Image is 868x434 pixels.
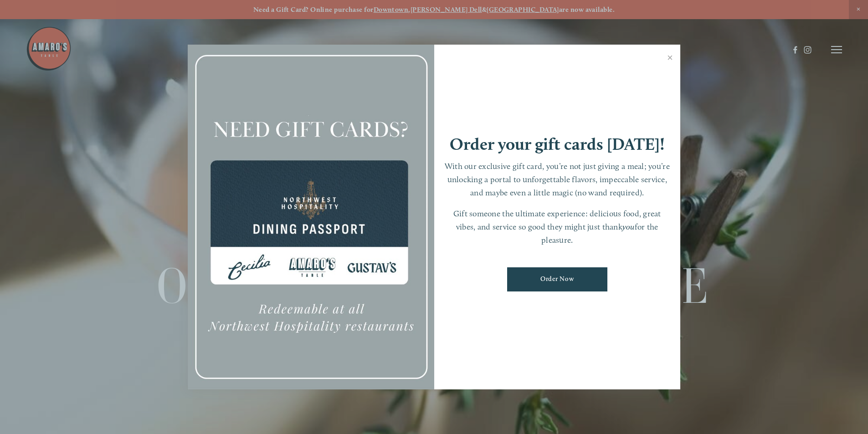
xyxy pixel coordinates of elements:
p: Gift someone the ultimate experience: delicious food, great vibes, and service so good they might... [443,207,672,246]
p: With our exclusive gift card, you’re not just giving a meal; you’re unlocking a portal to unforge... [443,160,672,199]
h1: Order your gift cards [DATE]! [450,136,665,153]
a: Close [661,46,679,71]
em: you [622,222,635,231]
a: Order Now [507,267,607,291]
